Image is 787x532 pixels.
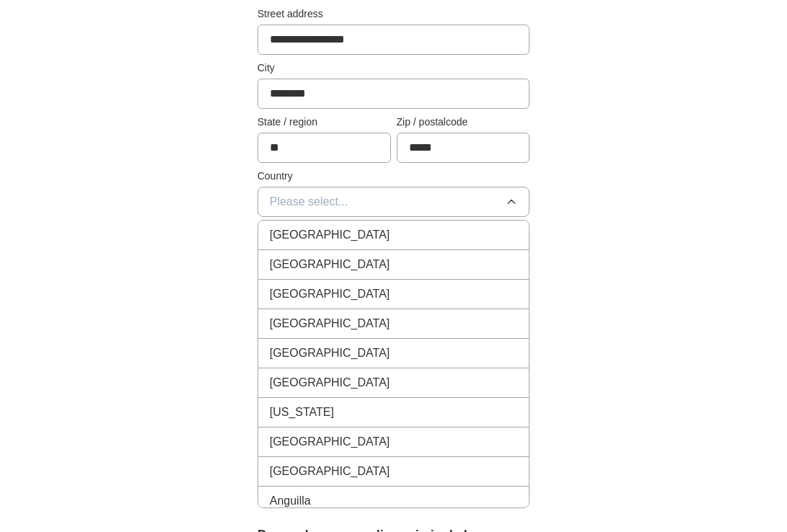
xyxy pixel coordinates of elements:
label: Zip / postalcode [397,115,530,130]
button: Please select... [258,187,530,217]
span: [GEOGRAPHIC_DATA] [270,256,390,273]
span: [GEOGRAPHIC_DATA] [270,315,390,332]
span: [GEOGRAPHIC_DATA] [270,345,390,362]
label: Street address [258,6,530,22]
span: Anguilla [270,492,311,510]
label: State / region [258,115,391,130]
span: [GEOGRAPHIC_DATA] [270,433,390,451]
span: [US_STATE] [270,404,334,421]
span: [GEOGRAPHIC_DATA] [270,463,390,480]
label: City [258,61,530,76]
span: [GEOGRAPHIC_DATA] [270,374,390,391]
span: [GEOGRAPHIC_DATA] [270,226,390,244]
span: [GEOGRAPHIC_DATA] [270,285,390,303]
span: Please select... [270,193,348,210]
label: Country [258,169,530,184]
